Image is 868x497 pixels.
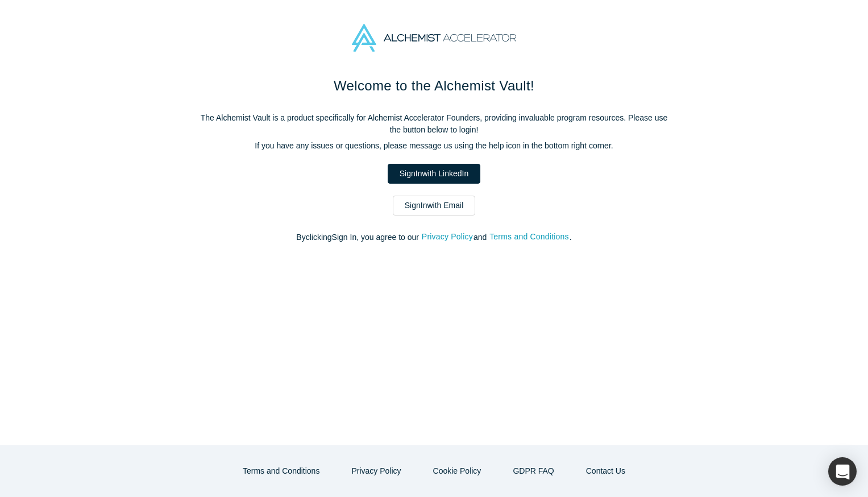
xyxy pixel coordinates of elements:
img: Alchemist Accelerator Logo [352,24,516,52]
p: By clicking Sign In , you agree to our and . [196,231,673,243]
a: SignInwith Email [393,196,476,216]
button: Privacy Policy [339,461,413,481]
a: GDPR FAQ [501,461,566,481]
button: Terms and Conditions [489,230,570,243]
button: Privacy Policy [421,230,474,243]
button: Cookie Policy [421,461,493,481]
p: If you have any issues or questions, please message us using the help icon in the bottom right co... [196,140,673,152]
button: Terms and Conditions [231,461,331,481]
a: SignInwith LinkedIn [388,164,480,184]
p: The Alchemist Vault is a product specifically for Alchemist Accelerator Founders, providing inval... [196,112,673,136]
h1: Welcome to the Alchemist Vault! [196,76,673,96]
button: Contact Us [574,461,637,481]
